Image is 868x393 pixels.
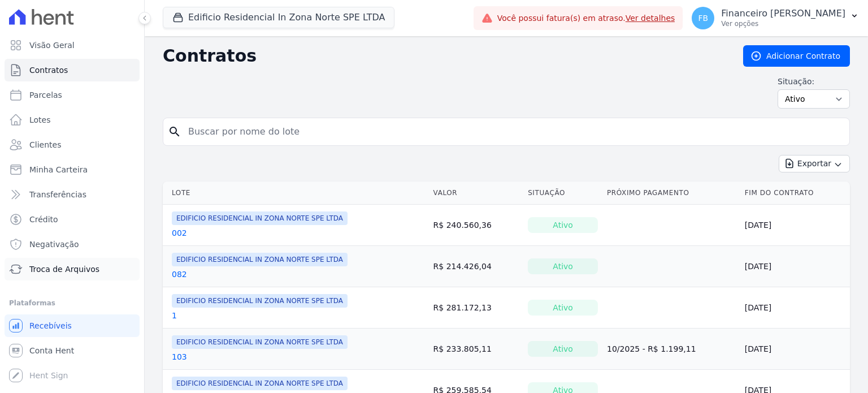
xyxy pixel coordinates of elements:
[163,7,394,28] button: Edificio Residencial In Zona Norte SPE LTDA
[5,183,140,206] a: Transferências
[779,155,850,172] button: Exportar
[172,351,187,362] a: 103
[602,182,740,205] th: Próximo Pagamento
[721,19,845,28] p: Ver opções
[5,233,140,256] a: Negativação
[29,214,58,225] span: Crédito
[29,164,88,175] span: Minha Carteira
[5,59,140,81] a: Contratos
[721,8,845,19] p: Financeiro [PERSON_NAME]
[29,89,62,101] span: Parcelas
[9,296,135,310] div: Plataformas
[29,264,99,275] span: Troca de Arquivos
[429,287,524,329] td: R$ 281.172,13
[5,34,140,57] a: Visão Geral
[172,253,348,266] span: EDIFICIO RESIDENCIAL IN ZONA NORTE SPE LTDA
[172,335,348,349] span: EDIFICIO RESIDENCIAL IN ZONA NORTE SPE LTDA
[528,300,598,316] div: Ativo
[528,258,598,274] div: Ativo
[172,377,348,390] span: EDIFICIO RESIDENCIAL IN ZONA NORTE SPE LTDA
[740,182,850,205] th: Fim do Contrato
[181,120,845,143] input: Buscar por nome do lote
[29,64,68,76] span: Contratos
[29,114,51,126] span: Lotes
[523,182,602,205] th: Situação
[172,227,187,239] a: 002
[29,239,79,250] span: Negativação
[172,211,348,225] span: EDIFICIO RESIDENCIAL IN ZONA NORTE SPE LTDA
[528,217,598,233] div: Ativo
[5,133,140,156] a: Clientes
[29,40,75,51] span: Visão Geral
[528,341,598,357] div: Ativo
[626,14,675,23] a: Ver detalhes
[778,76,850,87] label: Situação:
[740,205,850,246] td: [DATE]
[5,84,140,106] a: Parcelas
[497,12,675,24] span: Você possui fatura(s) em atraso.
[740,246,850,287] td: [DATE]
[429,182,524,205] th: Valor
[172,294,348,308] span: EDIFICIO RESIDENCIAL IN ZONA NORTE SPE LTDA
[29,320,72,331] span: Recebíveis
[163,182,429,205] th: Lote
[683,2,868,34] button: FB Financeiro [PERSON_NAME] Ver opções
[5,314,140,337] a: Recebíveis
[5,339,140,362] a: Conta Hent
[429,329,524,370] td: R$ 233.805,11
[740,287,850,329] td: [DATE]
[172,269,187,280] a: 082
[740,329,850,370] td: [DATE]
[5,208,140,231] a: Crédito
[607,344,696,353] a: 10/2025 - R$ 1.199,11
[429,246,524,287] td: R$ 214.426,04
[429,205,524,246] td: R$ 240.560,36
[29,189,86,200] span: Transferências
[163,46,725,66] h2: Contratos
[5,109,140,131] a: Lotes
[698,14,708,22] span: FB
[5,158,140,181] a: Minha Carteira
[172,310,177,321] a: 1
[5,258,140,280] a: Troca de Arquivos
[168,125,181,139] i: search
[29,139,61,150] span: Clientes
[743,45,850,67] a: Adicionar Contrato
[29,345,74,356] span: Conta Hent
